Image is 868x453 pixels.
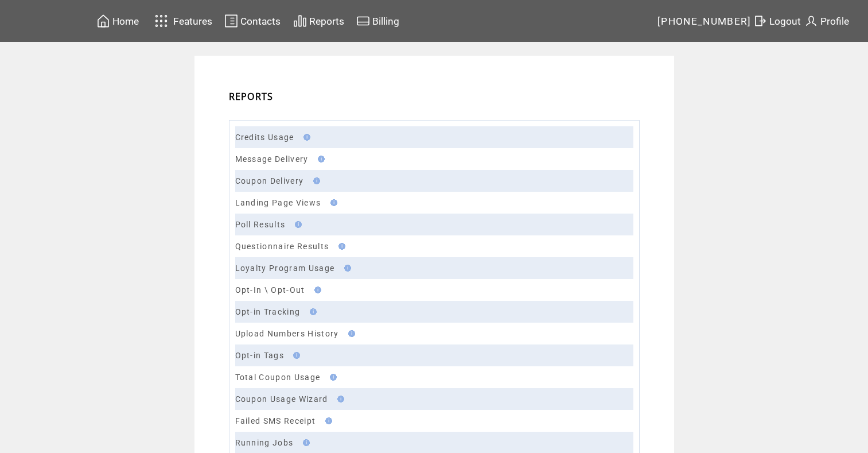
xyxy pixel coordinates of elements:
img: help.gif [311,286,321,293]
img: help.gif [341,265,351,272]
span: Features [173,16,212,27]
span: Home [112,16,139,27]
a: Credits Usage [235,133,294,142]
span: REPORTS [229,90,274,103]
a: Coupon Delivery [235,176,304,185]
img: help.gif [310,177,320,184]
img: help.gif [326,374,337,381]
img: help.gif [291,221,302,228]
img: help.gif [335,243,345,250]
a: Message Delivery [235,154,309,164]
img: contacts.svg [224,14,238,28]
a: Loyalty Program Usage [235,264,335,273]
img: features.svg [151,11,172,30]
a: Reports [291,12,346,30]
img: help.gif [327,199,337,206]
a: Home [95,12,141,30]
img: help.gif [299,439,310,446]
span: Billing [372,16,399,27]
img: help.gif [300,134,310,141]
img: help.gif [345,330,355,337]
a: Running Jobs [235,438,294,447]
a: Failed SMS Receipt [235,416,316,425]
img: help.gif [306,308,317,315]
span: Logout [769,16,801,27]
a: Poll Results [235,220,286,229]
img: help.gif [290,352,300,359]
img: exit.svg [753,14,767,28]
a: Opt-In \ Opt-Out [235,285,305,295]
a: Billing [355,12,401,30]
img: help.gif [314,156,325,162]
span: Contacts [240,16,281,27]
a: Opt-in Tags [235,351,285,360]
a: Landing Page Views [235,198,321,207]
img: help.gif [322,417,332,424]
img: chart.svg [293,14,307,28]
img: home.svg [96,14,110,28]
span: Profile [820,16,849,27]
img: creidtcard.svg [356,14,370,28]
a: Questionnaire Results [235,242,329,251]
span: [PHONE_NUMBER] [657,16,752,27]
a: Features [150,10,215,32]
a: Logout [752,12,803,30]
a: Total Coupon Usage [235,373,321,382]
span: Reports [309,16,344,27]
img: help.gif [334,396,344,402]
img: profile.svg [804,14,818,28]
a: Profile [803,12,851,30]
a: Upload Numbers History [235,329,339,338]
a: Contacts [223,12,282,30]
a: Coupon Usage Wizard [235,394,328,404]
a: Opt-in Tracking [235,307,301,316]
